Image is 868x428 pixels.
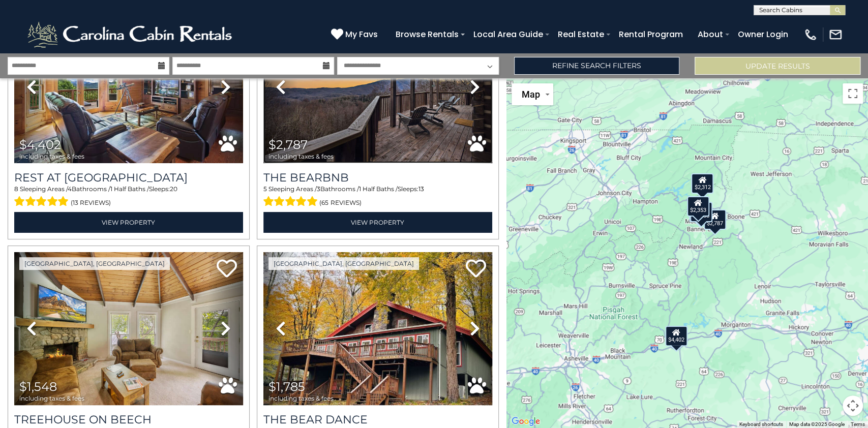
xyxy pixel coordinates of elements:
[19,379,57,394] span: $1,548
[468,25,548,43] a: Local Area Guide
[263,10,492,163] img: thumbnail_163977593.jpeg
[418,185,424,193] span: 13
[25,19,236,50] img: White-1-2.png
[170,185,177,193] span: 20
[263,212,492,233] a: View Property
[14,185,18,193] span: 8
[803,27,818,42] img: phone-regular-white.png
[14,171,243,185] a: Rest at [GEOGRAPHIC_DATA]
[217,258,237,280] a: Add to favorites
[509,415,543,428] img: Google
[263,252,492,405] img: thumbnail_165399314.jpeg
[68,185,72,193] span: 4
[687,196,709,217] div: $2,353
[268,395,334,402] span: including taxes & fees
[739,421,783,428] button: Keyboard shortcuts
[110,185,149,193] span: 1 Half Baths /
[514,57,680,75] a: Refine Search Filters
[71,196,111,209] span: (13 reviews)
[512,83,553,105] button: Change map style
[319,196,361,209] span: (65 reviews)
[345,28,378,41] span: My Favs
[14,171,243,185] h3: Rest at Mountain Crest
[391,25,464,43] a: Browse Rentals
[263,171,492,185] a: The Bearbnb
[14,252,243,405] img: thumbnail_168730914.jpeg
[843,83,863,104] button: Toggle fullscreen view
[19,137,61,152] span: $4,402
[263,413,492,426] a: The Bear Dance
[14,212,243,233] a: View Property
[733,25,793,43] a: Owner Login
[268,257,419,270] a: [GEOGRAPHIC_DATA], [GEOGRAPHIC_DATA]
[466,258,486,280] a: Add to favorites
[317,185,320,193] span: 3
[14,185,243,209] div: Sleeping Areas / Bathrooms / Sleeps:
[704,209,726,230] div: $2,787
[614,25,688,43] a: Rental Program
[14,413,243,426] a: Treehouse On Beech
[19,153,84,160] span: including taxes & fees
[359,185,398,193] span: 1 Half Baths /
[331,28,380,41] a: My Favs
[828,27,843,42] img: mail-regular-white.png
[14,10,243,163] img: thumbnail_164747674.jpeg
[692,173,714,194] div: $2,312
[19,257,170,270] a: [GEOGRAPHIC_DATA], [GEOGRAPHIC_DATA]
[268,137,308,152] span: $2,787
[522,89,540,100] span: Map
[695,57,860,75] button: Update Results
[693,25,728,43] a: About
[263,185,267,193] span: 5
[509,415,543,428] a: Open this area in Google Maps (opens a new window)
[268,153,334,160] span: including taxes & fees
[843,395,863,416] button: Map camera controls
[268,379,305,394] span: $1,785
[789,421,845,427] span: Map data ©2025 Google
[665,326,687,346] div: $4,402
[553,25,609,43] a: Real Estate
[263,185,492,209] div: Sleeping Areas / Bathrooms / Sleeps:
[851,421,865,427] a: Terms
[19,395,84,402] span: including taxes & fees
